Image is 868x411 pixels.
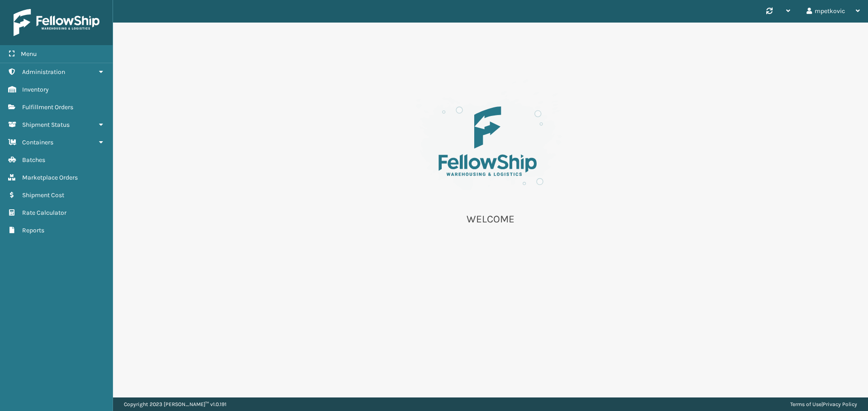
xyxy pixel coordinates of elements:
[790,397,857,411] div: |
[22,226,44,234] span: Reports
[22,68,65,76] span: Administration
[22,139,53,146] span: Containers
[22,121,70,129] span: Shipment Status
[21,50,37,58] span: Menu
[22,174,78,181] span: Marketplace Orders
[400,77,581,202] img: es-welcome.8eb42ee4.svg
[22,103,73,111] span: Fulfillment Orders
[14,9,99,36] img: logo
[823,401,857,407] a: Privacy Policy
[22,86,49,93] span: Inventory
[790,401,821,407] a: Terms of Use
[124,397,226,411] p: Copyright 2023 [PERSON_NAME]™ v 1.0.191
[22,156,45,164] span: Batches
[22,209,66,217] span: Rate Calculator
[22,191,64,199] span: Shipment Cost
[400,212,581,226] p: WELCOME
